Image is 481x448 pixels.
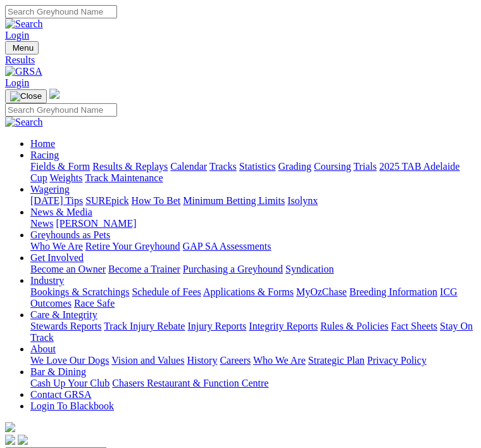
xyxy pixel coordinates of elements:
[253,355,306,366] a: Who We Are
[296,286,347,297] a: MyOzChase
[30,241,83,252] a: Who We Are
[314,161,351,172] a: Coursing
[85,195,128,206] a: SUREpick
[30,161,476,184] div: Racing
[18,435,28,445] img: twitter.svg
[92,161,168,172] a: Results & Replays
[132,195,181,206] a: How To Bet
[10,91,42,101] img: Close
[30,355,109,366] a: We Love Our Dogs
[239,161,276,172] a: Statistics
[5,5,117,18] input: Search
[183,264,283,274] a: Purchasing a Greyhound
[30,389,91,400] a: Contact GRSA
[30,207,92,217] a: News & Media
[170,161,207,172] a: Calendar
[49,89,59,99] img: logo-grsa-white.png
[209,161,237,172] a: Tracks
[5,435,15,445] img: facebook.svg
[30,378,109,388] a: Cash Up Your Club
[30,286,458,309] a: ICG Outcomes
[30,195,476,207] div: Wagering
[85,241,180,252] a: Retire Your Greyhound
[85,172,163,183] a: Track Maintenance
[30,355,476,366] div: About
[183,241,272,252] a: GAP SA Assessments
[30,161,459,183] a: 2025 TAB Adelaide Cup
[5,89,47,103] button: Toggle navigation
[30,241,476,252] div: Greyhounds as Pets
[108,264,180,274] a: Become a Trainer
[30,400,114,411] a: Login To Blackbook
[5,30,29,41] a: Login
[30,150,59,160] a: Racing
[30,264,106,274] a: Become an Owner
[220,355,251,366] a: Careers
[5,18,43,30] img: Search
[5,103,117,117] input: Search
[30,275,64,286] a: Industry
[367,355,427,366] a: Privacy Policy
[30,218,476,229] div: News & Media
[30,378,476,389] div: Bar & Dining
[183,195,285,206] a: Minimum Betting Limits
[30,184,70,195] a: Wagering
[112,378,268,388] a: Chasers Restaurant & Function Centre
[30,286,129,297] a: Bookings & Scratchings
[30,321,476,343] div: Care & Integrity
[320,321,389,331] a: Rules & Policies
[30,252,84,263] a: Get Involved
[30,195,83,206] a: [DATE] Tips
[5,41,39,54] button: Toggle navigation
[203,286,294,297] a: Applications & Forms
[187,321,246,331] a: Injury Reports
[111,355,184,366] a: Vision and Values
[30,138,55,149] a: Home
[249,321,318,331] a: Integrity Reports
[308,355,365,366] a: Strategic Plan
[104,321,185,331] a: Track Injury Rebate
[30,321,101,331] a: Stewards Reports
[132,286,201,297] a: Schedule of Fees
[30,218,53,229] a: News
[74,298,115,309] a: Race Safe
[285,264,334,274] a: Syndication
[30,161,90,172] a: Fields & Form
[5,66,42,77] img: GRSA
[187,355,217,366] a: History
[287,195,318,206] a: Isolynx
[5,422,15,432] img: logo-grsa-white.png
[30,321,473,343] a: Stay On Track
[56,218,136,229] a: [PERSON_NAME]
[278,161,311,172] a: Grading
[13,43,34,53] span: Menu
[30,264,476,275] div: Get Involved
[5,117,43,128] img: Search
[349,286,437,297] a: Breeding Information
[30,309,97,320] a: Care & Integrity
[30,286,476,309] div: Industry
[49,172,82,183] a: Weights
[30,343,56,354] a: About
[353,161,377,172] a: Trials
[30,229,110,240] a: Greyhounds as Pets
[5,54,476,66] a: Results
[30,366,86,377] a: Bar & Dining
[5,77,29,88] a: Login
[391,321,437,331] a: Fact Sheets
